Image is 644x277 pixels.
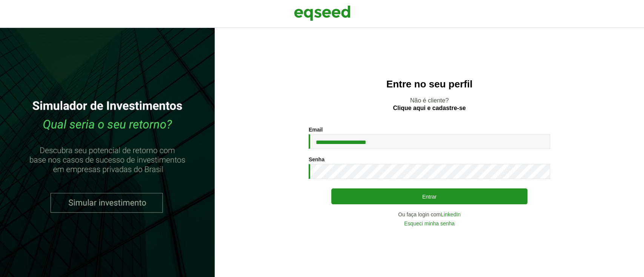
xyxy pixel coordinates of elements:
div: Ou faça login com [309,212,550,217]
a: Clique aqui e cadastre-se [393,105,466,111]
p: Não é cliente? [230,97,629,111]
a: Esqueci minha senha [404,221,455,226]
a: LinkedIn [441,212,461,217]
label: Senha [309,157,324,162]
h2: Entre no seu perfil [230,79,629,90]
label: Email [309,127,323,132]
img: EqSeed Logo [294,4,350,23]
button: Entrar [331,188,527,204]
